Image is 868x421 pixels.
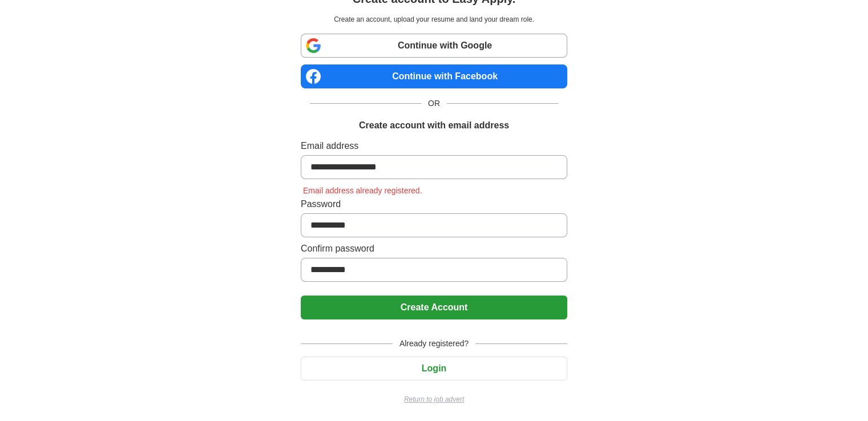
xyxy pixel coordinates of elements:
[301,363,567,373] a: Login
[301,357,567,380] button: Login
[301,186,425,195] span: Email address already registered.
[301,242,567,256] label: Confirm password
[303,14,565,25] p: Create an account, upload your resume and land your dream role.
[301,34,567,58] a: Continue with Google
[393,338,475,350] span: Already registered?
[301,394,567,404] a: Return to job advert
[301,295,567,319] button: Create Account
[359,119,509,132] h1: Create account with email address
[301,64,567,88] a: Continue with Facebook
[421,98,447,110] span: OR
[301,139,567,153] label: Email address
[301,197,567,211] label: Password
